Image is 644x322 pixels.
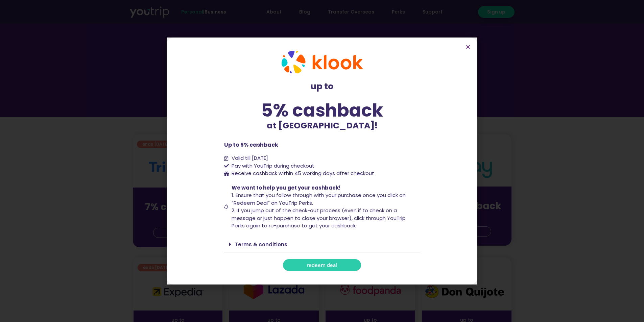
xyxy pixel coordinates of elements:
[224,101,420,119] div: 5% cashback
[230,154,268,162] span: Valid till [DATE]
[230,170,374,177] span: Receive cashback within 45 working days after checkout
[224,119,420,132] p: at [GEOGRAPHIC_DATA]!
[466,44,471,49] a: Close
[224,237,420,252] div: Terms & conditions
[224,80,420,93] p: up to
[224,141,420,149] p: Up to 5% cashback
[235,241,287,248] a: Terms & conditions
[283,259,361,271] a: redeem deal
[307,263,337,268] span: redeem deal
[232,207,406,229] span: 2. If you jump out of the check-out process (even if to check on a message or just happen to clos...
[232,192,406,206] span: 1. Ensure that you follow through with your purchase once you click on “Redeem Deal” on YouTrip P...
[232,184,340,191] span: We want to help you get your cashback!
[230,162,314,170] span: Pay with YouTrip during checkout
